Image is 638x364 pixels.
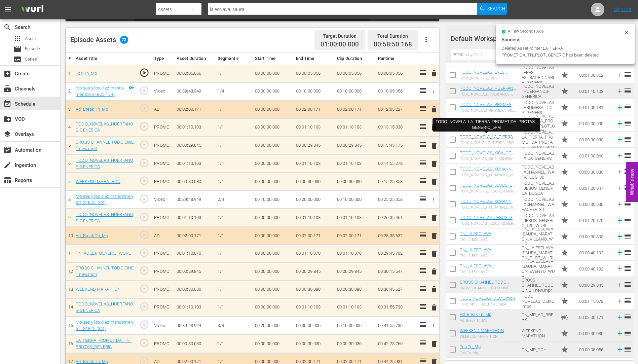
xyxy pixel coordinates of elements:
span: Asset [13,35,22,43]
a: WEEKEND MARATHON [76,287,120,292]
td: 00:02:00.171 [293,101,334,118]
span: reorder [624,103,632,111]
td: 00:02:00.171 [174,227,215,245]
span: delete [430,142,438,150]
td: 00:29:45.702 [375,245,416,262]
td: 1/1 [215,281,252,298]
a: TODO_NOVELAS_ERES EXTRAORDINARIA_GENERIC [460,70,514,80]
td: TODO_NOVELAS_XCHANNEL_WAPAPLUS_30 [519,164,558,180]
a: TODO_NOVELAS_XCHANNEL_WAPACHEF_30 [460,199,516,209]
button: delete [430,231,438,241]
span: Reports [3,176,11,184]
button: delete [430,69,438,78]
td: TODO_NOVELA_LA_TIERRA_PROMETIDA_PROTAS_GENERIC_5PM [519,132,558,148]
td: 00:10:00.000 [252,190,293,209]
span: reorder [624,135,632,143]
button: delete [430,177,438,187]
td: PROMO [151,155,174,173]
td: 1/1 [215,209,252,227]
a: TODO_NOVELAS_HUERFANOS-GENERICA [76,158,133,169]
td: 00:00:30.030 [576,132,613,148]
td: 00:00:00.000 [252,281,293,298]
span: play_circle_outline [139,140,149,150]
span: play_circle_outline [139,248,149,258]
td: 00:00:30.030 [576,115,613,132]
td: 00:00:05.056 [174,65,215,82]
span: reorder [624,232,632,240]
td: 00:00:00.000 [252,173,293,191]
img: ans4CAIJ8jUAAAAAAAAAAAAAAAAAAAAAAAAgQb4GAAAAAAAAAAAAAAAAAAAAAAAAJMjXAAAAAAAAAAAAAAAAAAAAAAAAgAT5G... [16,2,48,17]
td: 00:00:29.845 [174,262,215,281]
a: WEEKEND MARATHON [76,179,120,184]
a: TODO_NOVELAS_HUERFANOS-GENERICA [76,212,133,223]
div: TODO_NOVELAS_JESUS_GENERIC_120_WURL [460,221,516,226]
span: Promo [561,216,569,224]
span: Promo [561,71,569,79]
div: TODO_NOVELAS_JESUS_GENERICA_BUSCA [460,189,516,193]
th: Segment # [215,52,252,65]
div: TODO_NOVELAS_XCHANNEL_WAPACHEF_30 [460,205,516,210]
td: 00:00:29.845 [174,137,215,155]
a: TN_LA ESCLAVA ISAURA_MARATON_PLOT_WURL [460,247,516,262]
span: play_circle_outline [139,265,149,276]
th: End Time [293,52,334,65]
td: 00:00:30.030 [576,196,613,212]
td: TODO_NOVELA_LA_TIERRA_PROMETIDA_PLOT_GENERIC_5PM [519,115,558,132]
td: TN_LA ESCLAVA ISAURA_MARATON_EVENTO_WURL [519,261,558,277]
span: VOD [3,115,11,123]
a: Ad_Break Tn_Mp [460,312,491,317]
span: delete [430,69,438,77]
span: Asset [25,35,36,42]
td: PROMO [151,262,174,281]
td: 00:02:00.171 [334,227,375,245]
svg: Add to Episode [616,233,624,240]
td: TODO_NOVELAS_HUERFANOS-GENERICA [519,83,558,99]
td: 5 [66,137,73,155]
span: reorder [624,168,632,176]
a: TN_ADELA_GENERIC_WURL [76,251,131,256]
span: delete [430,267,438,276]
span: Promo [561,119,569,128]
span: play_circle_outline [139,158,149,168]
td: 1/1 [215,65,252,82]
span: reorder [624,151,632,159]
span: delete [430,160,438,168]
td: 00:01:00.060 [576,148,613,164]
td: 00:01:10.103 [334,118,375,136]
div: Default Workspace [451,29,622,48]
td: 10 [66,227,73,245]
td: PROMO [151,281,174,298]
button: delete [430,339,438,349]
span: Ingestion [3,161,11,169]
td: 00:10:00.000 [334,82,375,101]
td: PROMO [151,245,174,262]
td: 00:01:00.181 [576,99,613,115]
a: TODO_NOVELAS_HUERFANOS-GENERICA [76,121,133,133]
td: PROMO [151,65,174,82]
td: 00:00:00.000 [252,65,293,82]
div: TODO_NOVELAS_PROMESA_DIOS_GENERIC [460,108,516,113]
div: Success [501,36,629,44]
span: Search [3,23,11,31]
td: 00:20:00.000 [293,190,334,209]
td: 00:02:00.171 [174,101,215,118]
a: TN_LA ESCLAVA ISAURA_MARATON_VILLANO_WURL [460,231,516,246]
td: 00:28:35.632 [375,227,416,245]
div: TODO_NOVELAS_HUERFANOS-GENERICA [460,92,516,97]
div: TODO_NOVELAS_XICA_GENERIC [460,157,516,161]
td: 00:39:48.949 [174,190,215,209]
td: AD [151,101,174,118]
td: 00:01:10.103 [174,118,215,136]
td: PROMO [151,118,174,136]
td: 00:01:10.070 [174,245,215,262]
td: 00:12:05.227 [375,101,416,118]
td: 1/4 [215,82,252,101]
td: 00:39:48.949 [174,82,215,101]
a: TODO NOVELAS_DEMO.mp4 [460,296,515,301]
button: delete [430,105,438,114]
td: 00:01:20.170 [576,212,613,228]
td: 00:01:10.103 [293,155,334,173]
td: 00:01:10.103 [174,209,215,227]
td: PROMO [151,137,174,155]
th: # [66,52,73,65]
